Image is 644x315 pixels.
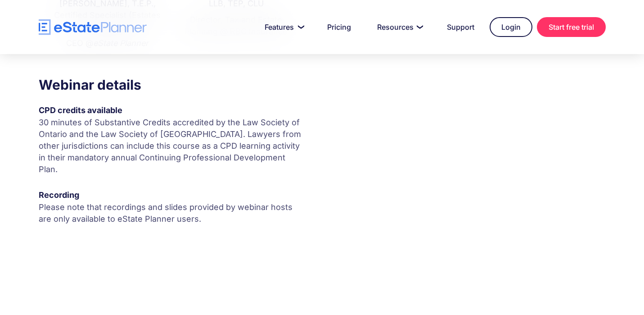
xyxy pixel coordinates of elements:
a: Features [254,18,312,36]
a: Support [436,18,485,36]
p: ‍ [52,54,163,65]
h3: Webinar details [39,74,305,95]
p: Please note that recordings and slides provided by webinar hosts are only available to eState Pla... [39,201,305,225]
a: home [39,19,147,35]
a: Login [490,17,532,37]
div: Recording [39,189,305,201]
span: Last Name [133,0,166,8]
a: Start free trial [537,17,606,37]
p: ‍ [39,229,305,241]
a: Pricing [316,18,362,36]
p: 30 minutes of Substantive Credits accredited by the Law Society of Ontario and the Law Society of... [39,117,305,175]
span: Phone number [133,37,176,45]
strong: CPD credits available [39,105,122,115]
a: Resources [366,18,432,36]
span: Number of [PERSON_NAME] per month [133,74,250,82]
